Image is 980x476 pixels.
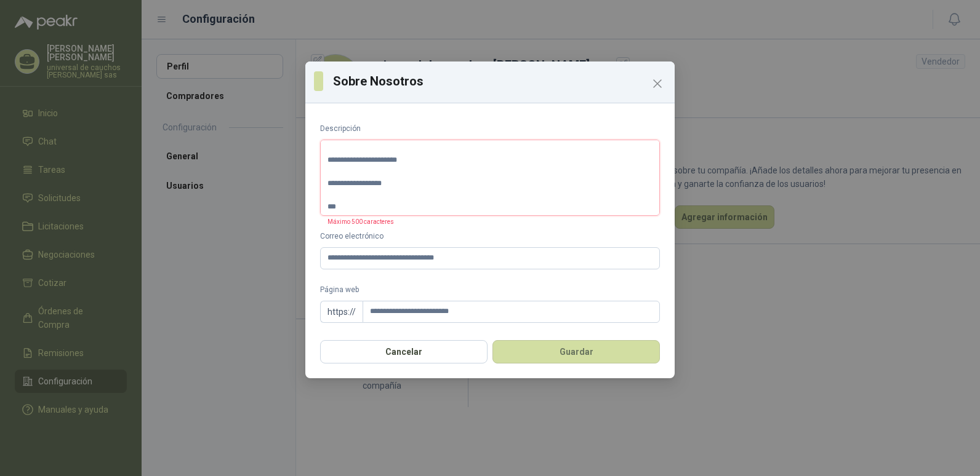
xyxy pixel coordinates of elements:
label: Correo electrónico [320,231,660,242]
span: https:// [320,301,363,323]
h3: Sobre Nosotros [333,72,666,90]
button: Guardar [492,340,660,363]
label: Página web [320,284,660,296]
button: Close [648,74,667,93]
button: Cancelar [320,340,488,363]
label: Descripción [320,123,660,135]
p: Máximo 500 caracteres [320,216,394,227]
